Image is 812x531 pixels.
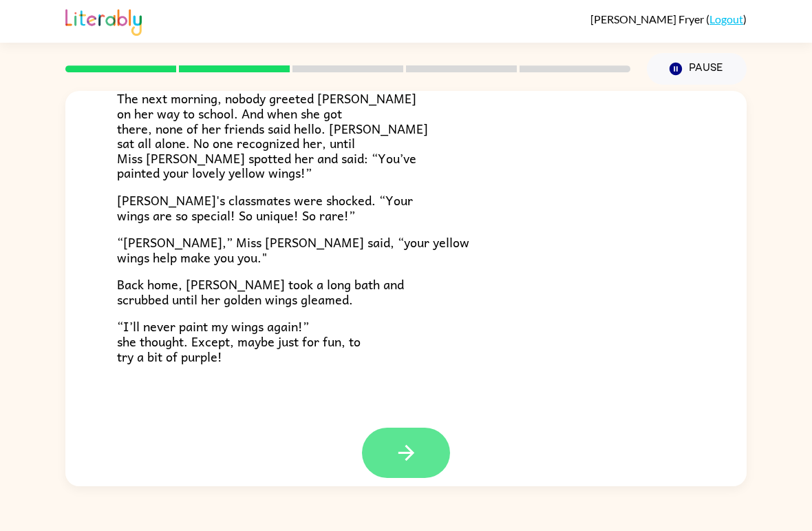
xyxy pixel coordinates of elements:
[117,316,361,366] span: “I’ll never paint my wings again!” she thought. Except, maybe just for fun, to try a bit of purple!
[117,274,404,309] span: Back home, [PERSON_NAME] took a long bath and scrubbed until her golden wings gleamed.
[590,12,747,25] div: ( )
[117,88,428,183] span: The next morning, nobody greeted [PERSON_NAME] on her way to school. And when she got there, none...
[117,190,413,225] span: [PERSON_NAME]'s classmates were shocked. “Your wings are so special! So unique! So rare!”
[117,232,469,267] span: “[PERSON_NAME],” Miss [PERSON_NAME] said, “your yellow wings help make you you."
[647,53,747,85] button: Pause
[65,6,142,36] img: Literably
[709,12,743,25] a: Logout
[590,12,706,25] span: [PERSON_NAME] Fryer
